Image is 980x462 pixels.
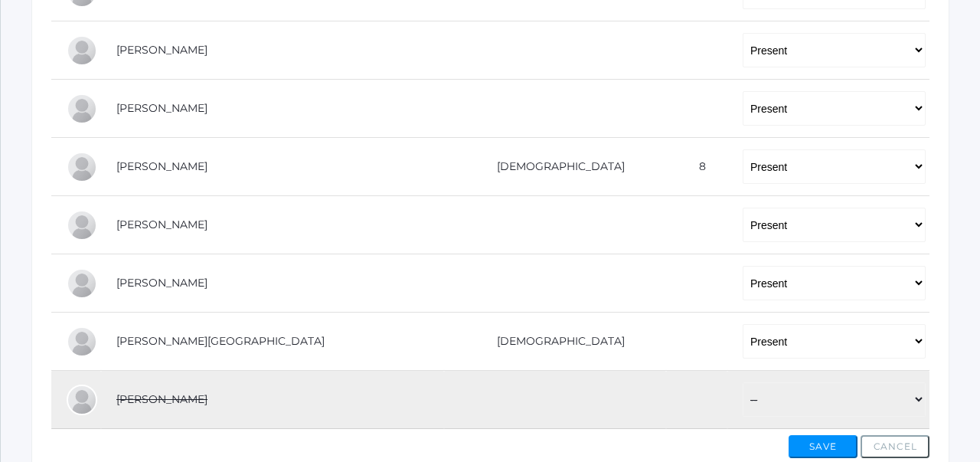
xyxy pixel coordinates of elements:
td: 8 [666,138,727,196]
a: [PERSON_NAME] [116,392,207,406]
div: Elsie Vondran [67,385,97,415]
a: [PERSON_NAME] [116,276,207,290]
td: [DEMOGRAPHIC_DATA] [444,313,666,371]
a: [PERSON_NAME] [116,101,207,115]
a: [PERSON_NAME] [116,218,207,231]
button: Cancel [861,435,929,458]
div: Tallon Pecor [67,326,97,357]
a: [PERSON_NAME][GEOGRAPHIC_DATA] [116,334,325,348]
div: Weston Moran [67,210,97,241]
a: [PERSON_NAME] [116,159,207,173]
td: [DEMOGRAPHIC_DATA] [444,138,666,196]
a: [PERSON_NAME] [116,43,207,57]
div: Jasper Johnson [67,35,97,66]
div: Nora McKenzie [67,152,97,182]
div: Jordyn Paterson [67,268,97,299]
button: Save [789,435,857,458]
div: Jade Johnson [67,93,97,124]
